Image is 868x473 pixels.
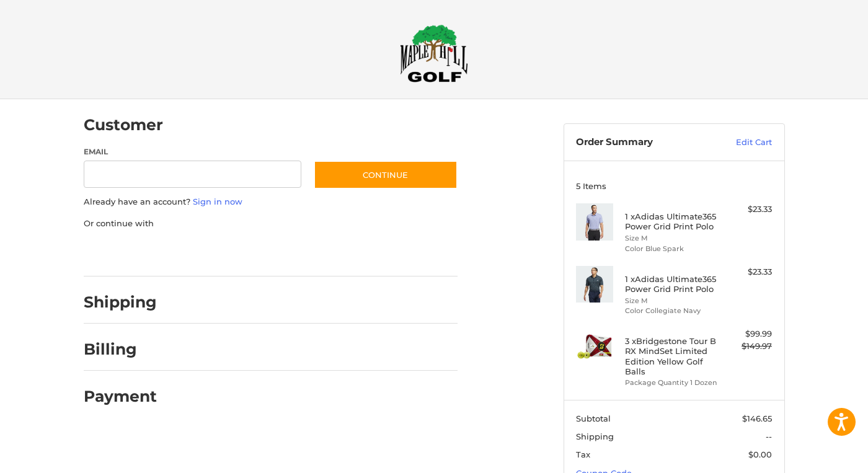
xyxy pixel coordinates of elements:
span: $146.65 [742,413,772,423]
h3: Order Summary [576,136,709,149]
span: Shipping [576,431,614,441]
img: Maple Hill Golf [400,24,468,82]
div: $99.99 [723,328,772,340]
div: $23.33 [723,203,772,216]
h4: 3 x Bridgestone Tour B RX MindSet Limited Edition Yellow Golf Balls [625,336,720,376]
h3: 5 Items [576,181,772,191]
h2: Billing [84,340,156,359]
li: Color Blue Spark [625,244,720,254]
li: Color Collegiate Navy [625,306,720,316]
h2: Shipping [84,293,157,312]
span: Subtotal [576,413,611,423]
h2: Customer [84,115,163,135]
iframe: PayPal-paypal [79,242,172,264]
label: Email [84,146,302,157]
iframe: PayPal-venmo [290,242,383,264]
a: Edit Cart [709,136,772,149]
p: Already have an account? [84,196,458,208]
li: Size M [625,233,720,244]
span: -- [766,431,772,441]
a: Sign in now [193,197,242,206]
iframe: PayPal-paylater [185,242,278,264]
p: Or continue with [84,218,458,230]
li: Size M [625,296,720,306]
h4: 1 x Adidas Ultimate365 Power Grid Print Polo [625,274,720,294]
div: $23.33 [723,266,772,278]
div: $149.97 [723,340,772,353]
li: Package Quantity 1 Dozen [625,378,720,388]
h2: Payment [84,387,157,406]
button: Continue [314,161,458,189]
h4: 1 x Adidas Ultimate365 Power Grid Print Polo [625,211,720,232]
